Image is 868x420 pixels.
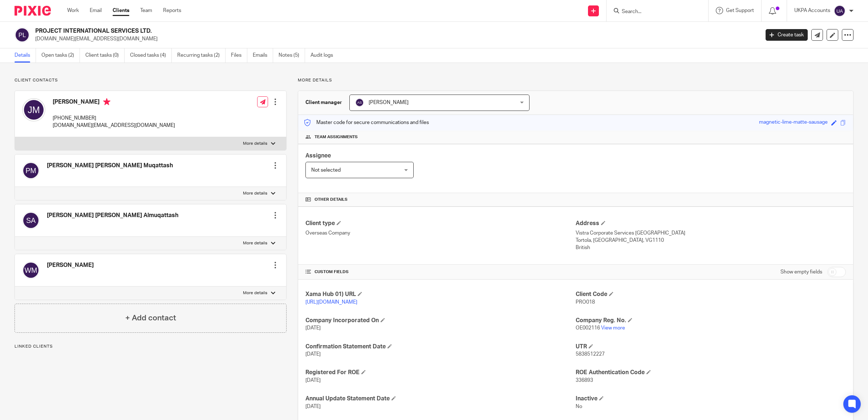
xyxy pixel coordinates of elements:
p: British [576,244,846,251]
a: Details [15,48,36,63]
img: svg%3E [22,98,45,121]
h4: Xama Hub 01) URL [305,291,576,298]
a: [URL][DOMAIN_NAME] [305,300,357,305]
p: [DOMAIN_NAME][EMAIL_ADDRESS][DOMAIN_NAME] [53,122,175,129]
p: More details [243,240,267,246]
a: Team [140,7,152,14]
p: Vistra Corporate Services [GEOGRAPHIC_DATA] [576,229,846,237]
a: Client tasks (0) [85,48,125,63]
a: Clients [113,7,129,14]
h4: Client type [305,220,576,227]
input: Search [621,9,686,15]
a: Recurring tasks (2) [177,48,226,63]
p: More details [243,141,267,147]
a: Email [90,7,102,14]
h4: Company Incorporated On [305,317,576,324]
img: svg%3E [22,261,40,279]
h4: [PERSON_NAME] [47,261,94,269]
a: Files [231,48,247,63]
h4: Annual Update Statement Date [305,395,576,403]
img: Pixie [15,6,51,16]
a: Closed tasks (4) [130,48,172,63]
h4: [PERSON_NAME] [53,98,175,107]
img: svg%3E [355,98,364,107]
span: Not selected [311,168,341,173]
h2: PROJECT INTERNATIONAL SERVICES LTD. [35,27,611,35]
h4: Registered For ROE [305,369,576,376]
a: Work [67,7,79,14]
a: Create task [766,29,808,41]
div: magnetic-lime-matte-sausage [759,119,828,127]
p: [PHONE_NUMBER] [53,115,175,122]
p: [DOMAIN_NAME][EMAIL_ADDRESS][DOMAIN_NAME] [35,35,755,43]
label: Show empty fields [780,268,822,276]
a: View more [601,325,625,331]
span: No [576,404,582,409]
h3: Client manager [305,99,342,106]
span: 336893 [576,378,593,383]
p: Linked clients [15,344,287,349]
span: OE002116 [576,325,600,331]
i: Primary [103,98,110,105]
span: [DATE] [305,352,321,357]
a: Open tasks (2) [41,48,80,63]
h4: ROE Authentication Code [576,369,846,376]
span: PRO018 [576,300,595,305]
img: svg%3E [15,27,30,43]
span: [PERSON_NAME] [369,100,409,105]
p: Client contacts [15,77,287,83]
span: [DATE] [305,404,321,409]
p: More details [243,191,267,196]
h4: [PERSON_NAME] [PERSON_NAME] Muqattash [47,162,173,169]
h4: Address [576,220,846,227]
p: Tortola, [GEOGRAPHIC_DATA], VG1110 [576,237,846,244]
h4: Client Code [576,291,846,298]
p: More details [298,77,853,83]
p: UKPA Accounts [794,7,830,14]
img: svg%3E [834,5,845,17]
h4: + Add contact [125,312,176,324]
p: More details [243,290,267,296]
h4: CUSTOM FIELDS [305,269,576,275]
h4: Confirmation Statement Date [305,343,576,351]
span: [DATE] [305,325,321,331]
img: svg%3E [22,212,40,229]
h4: Company Reg. No. [576,317,846,324]
p: Overseas Company [305,229,576,237]
span: Team assignments [315,134,358,140]
span: 5838512227 [576,352,605,357]
a: Reports [163,7,181,14]
a: Emails [253,48,273,63]
span: [DATE] [305,378,321,383]
h4: [PERSON_NAME] [PERSON_NAME] Almuqattash [47,212,178,219]
img: svg%3E [22,162,40,179]
a: Notes (5) [279,48,305,63]
h4: Inactive [576,395,846,403]
span: Other details [315,197,348,203]
h4: UTR [576,343,846,351]
span: Get Support [726,8,754,13]
p: Master code for secure communications and files [304,119,429,126]
span: Assignee [305,153,331,159]
a: Audit logs [311,48,338,63]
